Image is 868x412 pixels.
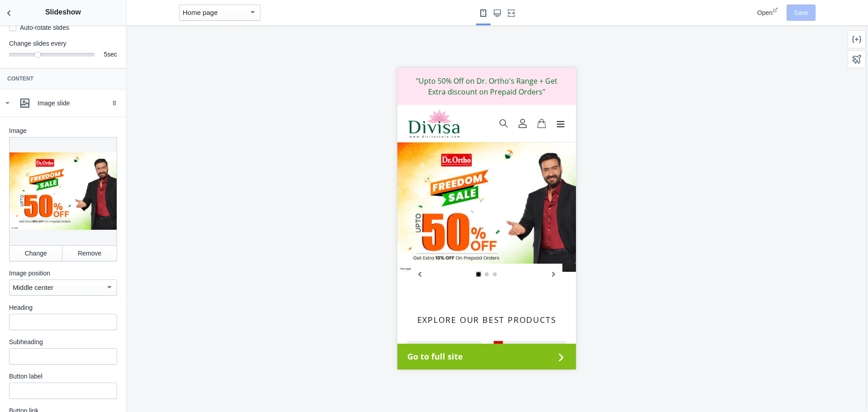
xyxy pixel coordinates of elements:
span: Go to full site [10,283,157,295]
label: Image position [9,269,117,278]
label: Image [9,126,117,135]
label: Change slides every [9,39,117,48]
button: Change [9,245,62,261]
mat-select-trigger: Middle center [13,284,53,291]
label: Subheading [9,337,117,346]
button: Menu [154,47,173,65]
a: Select slide 3 [95,204,100,209]
a: Select slide 1 [79,204,84,209]
h3: Content [7,75,119,82]
label: Heading [9,303,117,312]
span: Open [757,9,773,16]
a: View all products in the Grab Best Deals Here collection [20,246,159,257]
label: Button label [9,372,117,381]
button: Next slide [147,196,165,215]
div: Image slide [38,99,119,108]
mat-select-trigger: Home page [183,9,218,16]
button: Remove [62,245,117,261]
a: Select slide 2 [87,204,92,209]
button: Previous slide [14,196,32,215]
img: image [10,40,63,71]
label: Auto-rotate slides [9,23,69,32]
span: 5 [104,51,107,58]
span: sec [107,51,117,58]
